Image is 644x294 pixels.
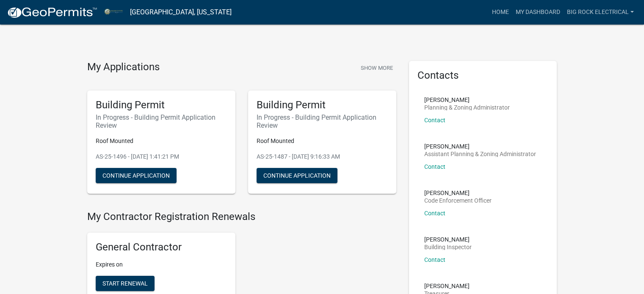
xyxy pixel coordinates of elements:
[96,168,177,183] button: Continue Application
[424,190,492,196] p: [PERSON_NAME]
[424,104,510,110] p: Planning & Zoning Administrator
[424,117,445,124] a: Contact
[564,4,637,20] a: Big Rock Electrical
[424,244,472,250] p: Building Inspector
[96,113,227,129] h6: In Progress - Building Permit Application Review
[424,236,472,242] p: [PERSON_NAME]
[424,143,536,149] p: [PERSON_NAME]
[424,283,470,289] p: [PERSON_NAME]
[257,113,388,129] h6: In Progress - Building Permit Application Review
[87,211,396,223] h4: My Contractor Registration Renewals
[96,241,227,253] h5: General Contractor
[104,6,123,18] img: Miami County, Indiana
[424,151,536,157] p: Assistant Planning & Zoning Administrator
[257,152,388,161] p: AS-25-1487 - [DATE] 9:16:33 AM
[257,168,337,183] button: Continue Application
[424,210,445,217] a: Contact
[257,99,388,111] h5: Building Permit
[96,99,227,111] h5: Building Permit
[102,280,148,287] span: Start Renewal
[257,137,388,146] p: Roof Mounted
[417,69,549,82] h5: Contacts
[96,152,227,161] p: AS-25-1496 - [DATE] 1:41:21 PM
[424,256,445,263] a: Contact
[489,4,512,20] a: Home
[424,97,510,103] p: [PERSON_NAME]
[130,5,232,19] a: [GEOGRAPHIC_DATA], [US_STATE]
[424,163,445,170] a: Contact
[96,276,155,291] button: Start Renewal
[512,4,564,20] a: My Dashboard
[87,61,160,74] h4: My Applications
[424,198,492,203] p: Code Enforcement Officer
[96,260,227,269] p: Expires on
[96,137,227,146] p: Roof Mounted
[357,61,396,75] button: Show More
